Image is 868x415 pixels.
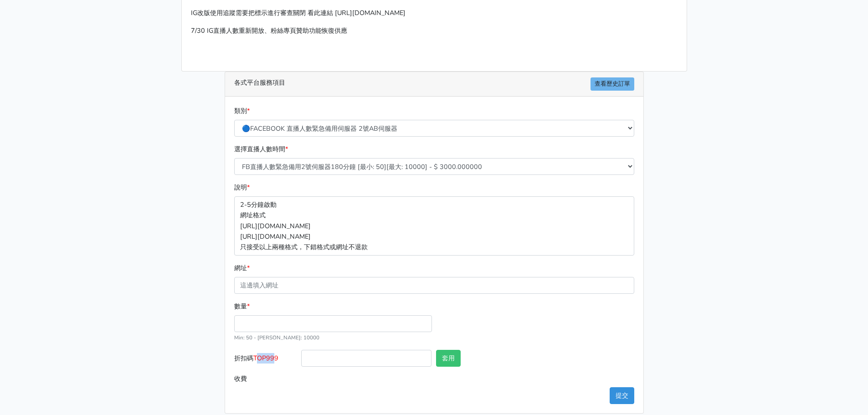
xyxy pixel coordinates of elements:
input: 這邊填入網址 [234,277,634,294]
label: 網址 [234,263,250,273]
button: 套用 [436,350,461,367]
span: TOP999 [253,354,278,363]
label: 選擇直播人數時間 [234,144,288,154]
label: 說明 [234,182,250,193]
p: 2-5分鐘啟動 網址格式 [URL][DOMAIN_NAME] [URL][DOMAIN_NAME] 只接受以上兩種格式，下錯格式或網址不退款 [234,196,634,255]
p: IG改版使用追蹤需要把標示進行審查關閉 看此連結 [URL][DOMAIN_NAME] [191,8,678,18]
label: 數量 [234,301,250,312]
a: 查看歷史訂單 [591,77,634,91]
p: 7/30 IG直播人數重新開放、粉絲專頁贊助功能恢復供應 [191,26,678,36]
label: 收費 [232,370,299,387]
small: Min: 50 - [PERSON_NAME]: 10000 [234,334,319,341]
button: 提交 [610,387,634,404]
label: 類別 [234,106,250,116]
label: 折扣碼 [232,350,299,370]
div: 各式平台服務項目 [225,72,643,97]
